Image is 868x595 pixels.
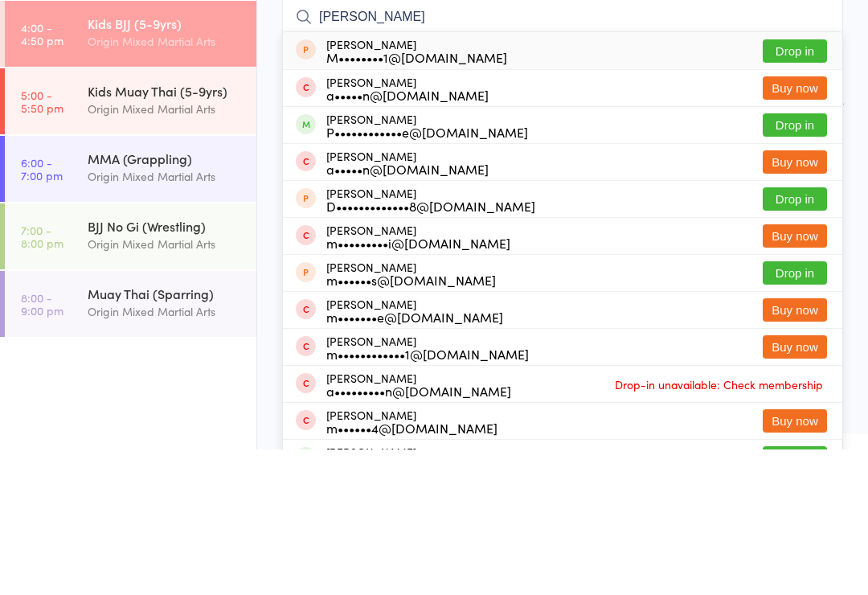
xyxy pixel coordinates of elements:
[326,332,535,358] div: [PERSON_NAME]
[763,185,827,208] button: Drop in
[763,555,827,578] button: Buy now
[282,89,818,105] span: [GEOGRAPHIC_DATA]
[326,530,511,543] div: a•••••••••n@[DOMAIN_NAME]
[88,110,243,129] div: Origin Mixed Martial Arts
[21,369,63,395] time: 7:00 - 8:00 pm
[5,146,256,212] a: 4:00 -4:50 pmKids BJJ (5-9yrs)Origin Mixed Martial Arts
[21,44,60,62] a: [DATE]
[326,308,489,321] div: a•••••n@[DOMAIN_NAME]
[5,416,256,482] a: 8:00 -9:00 pmMuay Thai (Sparring)Origin Mixed Martial Arts
[326,443,503,469] div: [PERSON_NAME]
[326,196,507,209] div: M••••••••1@[DOMAIN_NAME]
[88,430,243,448] div: Muay Thai (Sparring)
[21,234,63,260] time: 5:00 - 5:50 pm
[326,234,489,247] div: a•••••n@[DOMAIN_NAME]
[282,105,843,121] span: Kids BJJ
[21,99,62,125] time: 6:00 - 7:00 am
[88,448,243,466] div: Origin Mixed Martial Arts
[88,363,243,380] div: BJJ No Gi (Wrestling)
[326,382,510,395] div: m•••••••••i@[DOMAIN_NAME]
[282,23,843,49] h2: Kids BJJ (5-9yrs) Check-in
[88,228,243,245] div: Kids Muay Thai (5-9yrs)
[282,73,818,89] span: Origin Mixed Martial Arts
[326,258,528,284] div: [PERSON_NAME]
[326,183,507,209] div: [PERSON_NAME]
[88,295,243,313] div: MMA (Grappling)
[282,144,843,181] input: Search
[88,92,243,110] div: BJJ No Gi (All Levels)
[326,271,528,284] div: P••••••••••••e@[DOMAIN_NAME]
[611,518,827,542] span: Drop-in unavailable: Check membership
[88,178,243,196] div: Origin Mixed Martial Arts
[326,221,489,247] div: [PERSON_NAME]
[21,18,100,44] div: Events for
[116,44,195,62] div: Any location
[5,214,256,280] a: 5:00 -5:50 pmKids Muay Thai (5-9yrs)Origin Mixed Martial Arts
[326,295,489,321] div: [PERSON_NAME]
[326,419,496,432] div: m••••••s@[DOMAIN_NAME]
[326,493,529,506] div: m••••••••••••1@[DOMAIN_NAME]
[21,302,63,327] time: 6:00 - 7:00 pm
[763,481,827,504] button: Buy now
[88,380,243,399] div: Origin Mixed Martial Arts
[326,406,496,432] div: [PERSON_NAME]
[21,166,63,192] time: 4:00 - 4:50 pm
[326,480,529,506] div: [PERSON_NAME]
[21,437,63,462] time: 8:00 - 9:00 pm
[326,517,511,543] div: [PERSON_NAME]
[763,370,827,393] button: Buy now
[88,245,243,264] div: Origin Mixed Martial Arts
[88,160,243,178] div: Kids BJJ (5-9yrs)
[282,57,818,73] span: [DATE] 4:00pm
[763,259,827,282] button: Drop in
[763,444,827,467] button: Buy now
[326,345,535,358] div: D•••••••••••••8@[DOMAIN_NAME]
[5,281,256,347] a: 6:00 -7:00 pmMMA (Grappling)Origin Mixed Martial Arts
[326,456,503,469] div: m•••••••e@[DOMAIN_NAME]
[88,313,243,331] div: Origin Mixed Martial Arts
[5,349,256,415] a: 7:00 -8:00 pmBJJ No Gi (Wrestling)Origin Mixed Martial Arts
[763,222,827,245] button: Buy now
[763,333,827,356] button: Drop in
[116,18,195,44] div: At
[5,79,256,145] a: 6:00 -7:00 amBJJ No Gi (All Levels)Origin Mixed Martial Arts
[326,369,510,395] div: [PERSON_NAME]
[326,554,497,580] div: [PERSON_NAME]
[763,407,827,430] button: Drop in
[326,567,497,580] div: m••••••4@[DOMAIN_NAME]
[763,296,827,319] button: Buy now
